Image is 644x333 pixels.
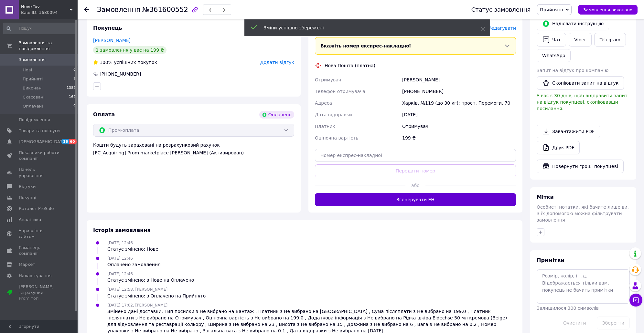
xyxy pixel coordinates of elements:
[315,89,365,94] span: Телефон отримувача
[315,193,516,206] button: Згенерувати ЕН
[488,26,516,31] span: Редагувати
[260,60,294,65] span: Додати відгук
[73,103,76,109] span: 0
[23,103,43,109] span: Оплачені
[93,38,131,43] a: [PERSON_NAME]
[401,74,517,86] div: [PERSON_NAME]
[578,5,638,15] button: Замовлення виконано
[23,76,43,82] span: Прийняті
[97,6,140,14] span: Замовлення
[537,194,554,200] span: Мітки
[23,85,43,91] span: Виконані
[323,62,377,69] div: Нова Пошта (платна)
[93,150,294,156] div: [FC_Acquiring] Prom marketplace [PERSON_NAME] (Активирован)
[401,120,517,132] div: Отримувач
[107,272,133,276] span: [DATE] 12:46
[107,246,158,252] div: Статус змінено: Нове
[23,67,32,73] span: Нові
[107,277,194,283] div: Статус змінено: з Нове на Оплачено
[69,94,76,100] span: 162
[107,261,160,268] div: Оплачено замовлення
[19,195,36,201] span: Покупці
[19,284,60,302] span: [PERSON_NAME] та рахунки
[107,303,167,307] span: [DATE] 17:02, [PERSON_NAME]
[19,40,78,52] span: Замовлення та повідомлення
[61,139,69,144] span: 16
[107,256,133,261] span: [DATE] 12:46
[84,6,89,13] div: Повернутися назад
[19,128,60,134] span: Товари та послуги
[537,49,571,62] a: WhatsApp
[537,33,566,47] button: Чат
[320,43,411,48] span: Вкажіть номер експрес-накладної
[537,141,580,154] a: Друк PDF
[537,204,629,223] span: Особисті нотатки, які бачите лише ви. З їх допомогою можна фільтрувати замовлення
[594,33,626,47] a: Telegram
[19,273,52,279] span: Налаштування
[21,4,70,10] span: NovikTov
[19,150,60,161] span: Показники роботи компанії
[315,77,341,82] span: Отримувач
[471,6,531,13] div: Статус замовлення
[107,287,167,292] span: [DATE] 12:58, [PERSON_NAME]
[537,76,624,90] button: Скопіювати запит на відгук
[19,245,60,256] span: Гаманець компанії
[23,94,45,100] span: Скасовані
[93,111,115,118] span: Оплата
[19,228,60,240] span: Управління сайтом
[19,296,60,301] div: Prom топ
[537,125,600,138] a: Завантажити PDF
[19,117,50,123] span: Повідомлення
[93,46,166,54] div: 1 замовлення у вас на 199 ₴
[93,227,151,233] span: Історія замовлення
[93,25,122,31] span: Покупець
[19,217,41,223] span: Аналітика
[259,111,294,119] div: Оплачено
[100,60,113,65] span: 100%
[142,6,188,14] span: №361600552
[19,206,54,212] span: Каталог ProSale
[93,142,294,156] div: Кошти будуть зараховані на розрахунковий рахунок
[401,109,517,120] div: [DATE]
[401,86,517,97] div: [PHONE_NUMBER]
[537,160,624,173] button: Повернути гроші покупцеві
[67,85,76,91] span: 1382
[583,7,632,12] span: Замовлення виконано
[19,262,35,267] span: Маркет
[537,17,609,30] button: Надіслати інструкцію
[537,257,564,263] span: Примітки
[401,97,517,109] div: Харків, №119 (до 30 кг): просп. Перемоги, 70
[569,33,591,47] a: Viber
[629,294,642,307] button: Чат з покупцем
[401,132,517,144] div: 199 ₴
[107,241,133,245] span: [DATE] 12:46
[540,7,563,12] span: Прийнято
[73,67,76,73] span: 0
[537,93,628,111] span: У вас є 30 днів, щоб відправити запит на відгук покупцеві, скопіювавши посилання.
[405,182,425,189] span: або
[315,135,358,140] span: Оціночна вартість
[99,71,142,77] div: [PHONE_NUMBER]
[3,23,76,34] input: Пошук
[315,124,335,129] span: Платник
[537,306,599,311] span: Залишилося 300 символів
[107,293,206,299] div: Статус змінено: з Оплачено на Прийнято
[315,149,516,162] input: Номер експрес-накладної
[19,184,36,190] span: Відгуки
[73,76,76,82] span: 7
[263,25,465,31] div: Зміни успішно збережені
[537,68,608,73] span: Запит на відгук про компанію
[21,10,78,16] div: Ваш ID: 3680094
[19,57,46,63] span: Замовлення
[69,139,76,144] span: 60
[315,112,352,117] span: Дата відправки
[315,100,332,106] span: Адреса
[19,139,67,145] span: [DEMOGRAPHIC_DATA]
[19,167,60,178] span: Панель управління
[93,59,157,66] div: успішних покупок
